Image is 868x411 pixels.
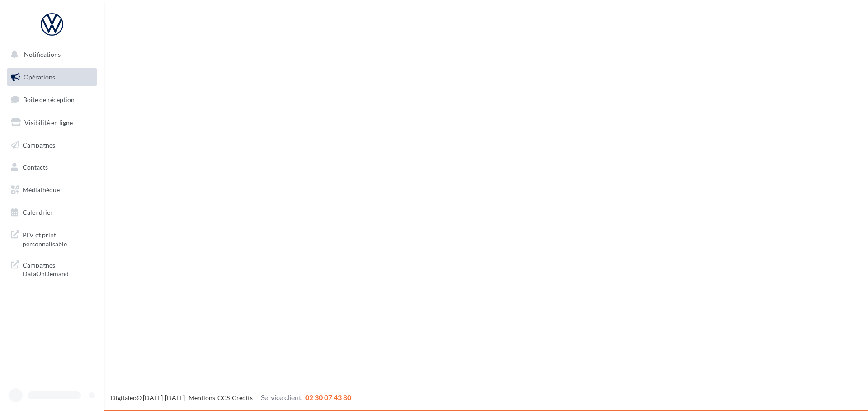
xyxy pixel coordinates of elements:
a: Médiathèque [5,180,99,199]
span: Médiathèque [23,186,60,194]
span: Campagnes DataOnDemand [23,259,93,278]
a: Calendrier [5,203,99,222]
span: PLV et print personnalisable [23,229,93,248]
a: Campagnes [5,136,99,155]
a: PLV et print personnalisable [5,225,99,252]
a: Opérations [5,68,99,87]
a: Campagnes DataOnDemand [5,255,99,282]
a: Mentions [189,394,215,402]
span: Boîte de réception [23,96,75,103]
span: © [DATE]-[DATE] - - - [111,394,351,402]
a: Contacts [5,158,99,177]
button: Notifications [5,45,95,64]
a: Boîte de réception [5,90,99,109]
span: Service client [261,393,302,402]
a: Digitaleo [111,394,137,402]
span: Contacts [23,163,48,171]
span: Campagnes [23,141,55,148]
a: CGS [217,394,230,402]
span: Notifications [24,51,61,58]
a: Crédits [232,394,253,402]
span: 02 30 07 43 80 [305,393,351,402]
a: Visibilité en ligne [5,113,99,132]
span: Calendrier [23,208,53,216]
span: Opérations [24,73,55,81]
span: Visibilité en ligne [24,119,73,126]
